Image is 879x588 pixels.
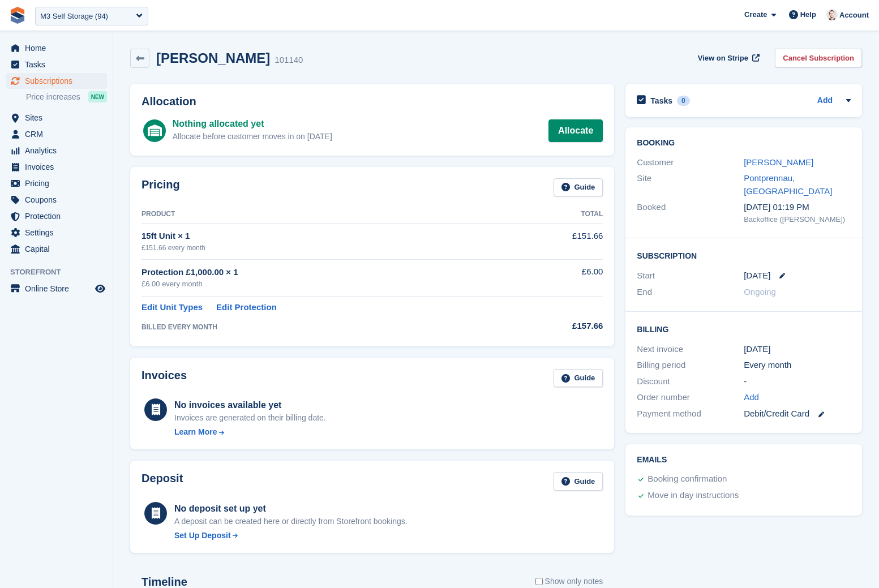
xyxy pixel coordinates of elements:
[744,287,776,297] span: Ongoing
[275,54,303,67] div: 101140
[88,91,107,102] div: NEW
[25,40,93,56] span: Home
[637,323,851,334] h2: Billing
[693,49,762,67] a: View on Stripe
[637,269,744,282] div: Start
[6,110,107,126] a: menu
[517,205,603,224] th: Total
[25,143,93,158] span: Analytics
[174,398,326,412] div: No invoices available yet
[775,49,862,67] a: Cancel Subscription
[637,172,744,198] div: Site
[174,530,408,542] a: Set Up Deposit
[744,407,851,420] div: Debit/Credit Card
[554,369,603,388] a: Guide
[826,9,838,20] img: Jeff Knox
[517,259,603,296] td: £6.00
[800,9,816,20] span: Help
[6,208,107,224] a: menu
[637,407,744,420] div: Payment method
[142,266,517,279] div: Protection £1,000.00 × 1
[744,343,851,356] div: [DATE]
[517,320,603,333] div: £157.66
[25,175,93,191] span: Pricing
[6,159,107,175] a: menu
[637,156,744,169] div: Customer
[26,91,107,103] a: Price increases NEW
[25,159,93,175] span: Invoices
[142,322,517,332] div: BILLED EVERY MONTH
[142,369,187,388] h2: Invoices
[216,301,277,314] a: Edit Protection
[142,301,203,314] a: Edit Unit Types
[174,530,231,542] div: Set Up Deposit
[173,131,332,143] div: Allocate before customer moves in on [DATE]
[535,576,603,587] label: Show only notes
[25,73,93,89] span: Subscriptions
[698,53,748,64] span: View on Stripe
[6,241,107,257] a: menu
[142,243,517,253] div: £151.66 every month
[25,241,93,257] span: Capital
[744,9,767,20] span: Create
[839,10,869,21] span: Account
[6,40,107,56] a: menu
[817,95,833,108] a: Add
[744,173,832,196] a: Pontprennau, [GEOGRAPHIC_DATA]
[554,178,603,197] a: Guide
[156,50,270,66] h2: [PERSON_NAME]
[554,472,603,491] a: Guide
[744,391,759,404] a: Add
[142,205,517,224] th: Product
[744,201,851,214] div: [DATE] 01:19 PM
[637,201,744,225] div: Booked
[637,139,851,148] h2: Booking
[637,343,744,356] div: Next invoice
[650,96,672,106] h2: Tasks
[744,269,770,282] time: 2025-08-25 00:00:00 UTC
[6,192,107,208] a: menu
[535,576,543,587] input: Show only notes
[25,57,93,72] span: Tasks
[744,359,851,372] div: Every month
[6,281,107,297] a: menu
[6,57,107,72] a: menu
[637,375,744,388] div: Discount
[6,225,107,241] a: menu
[9,7,26,24] img: stora-icon-8386f47178a22dfd0bd8f6a31ec36ba5ce8667c1dd55bd0f319d3a0aa187defe.svg
[174,516,408,527] p: A deposit can be created here or directly from Storefront bookings.
[637,250,851,261] h2: Subscription
[25,110,93,126] span: Sites
[174,426,326,438] a: Learn More
[6,143,107,158] a: menu
[25,126,93,142] span: CRM
[548,119,603,142] a: Allocate
[142,178,180,197] h2: Pricing
[173,117,332,131] div: Nothing allocated yet
[517,224,603,259] td: £151.66
[142,230,517,243] div: 15ft Unit × 1
[6,126,107,142] a: menu
[648,473,727,486] div: Booking confirmation
[6,73,107,89] a: menu
[25,192,93,208] span: Coupons
[744,375,851,388] div: -
[637,456,851,465] h2: Emails
[677,96,690,106] div: 0
[744,214,851,225] div: Backoffice ([PERSON_NAME])
[10,267,113,278] span: Storefront
[40,11,108,22] div: M3 Self Storage (94)
[142,472,183,491] h2: Deposit
[25,281,93,297] span: Online Store
[6,175,107,191] a: menu
[174,412,326,424] div: Invoices are generated on their billing date.
[174,426,217,438] div: Learn More
[93,282,107,295] a: Preview store
[637,391,744,404] div: Order number
[637,286,744,299] div: End
[648,489,739,503] div: Move in day instructions
[142,95,603,108] h2: Allocation
[142,278,517,290] div: £6.00 every month
[25,208,93,224] span: Protection
[174,502,408,516] div: No deposit set up yet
